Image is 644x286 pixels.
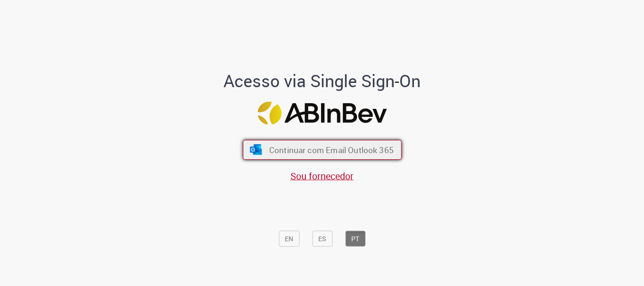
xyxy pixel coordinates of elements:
button: EN [279,231,299,247]
span: Continuar com Email Outlook 365 [269,145,393,155]
img: Logo ABInBev [257,102,387,125]
button: ES [312,231,332,247]
h1: Acesso via Single Sign-On [191,72,453,90]
button: PT [345,231,365,247]
img: ícone Azure/Microsoft 360 [249,145,263,155]
button: ícone Azure/Microsoft 360 Continuar com Email Outlook 365 [243,140,402,160]
a: Sou fornecedor [290,170,354,182]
